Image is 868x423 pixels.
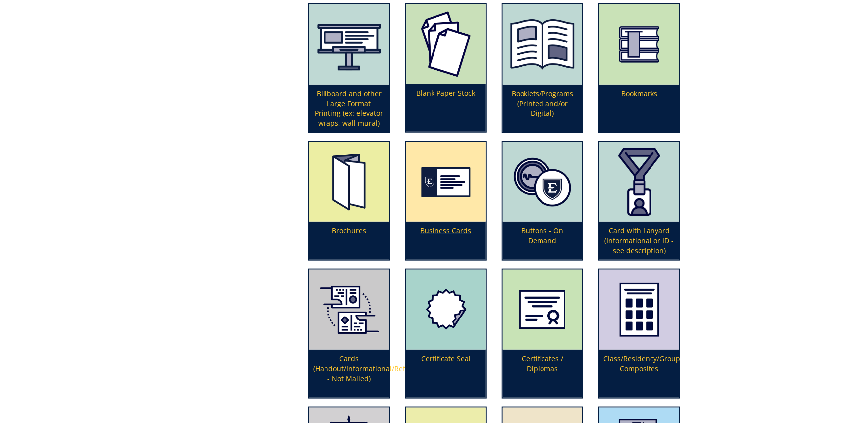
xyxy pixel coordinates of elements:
p: Certificate Seal [406,350,486,398]
a: Booklets/Programs (Printed and/or Digital) [503,4,582,132]
a: Buttons - On Demand [503,142,582,260]
img: booklet%20or%20program-655684906987b4.38035964.png [503,4,582,85]
a: Bookmarks [599,4,679,132]
p: Card with Lanyard (Informational or ID - see description) [599,222,679,260]
img: blank%20paper-65568471efb8f2.36674323.png [406,4,486,84]
p: Buttons - On Demand [503,222,582,260]
p: Blank Paper Stock [406,84,486,132]
a: Business Cards [406,142,486,260]
a: Blank Paper Stock [406,4,486,132]
img: class-composites-59482f17003723.28248747.png [599,270,679,350]
a: Class/Residency/Group Composites [599,270,679,398]
a: Brochures [309,142,389,260]
p: Bookmarks [599,85,679,132]
img: card%20with%20lanyard-64d29bdf945cd3.52638038.png [599,142,679,222]
img: certificates--diplomas-5a05f869a6b240.56065883.png [503,270,582,350]
img: bookmarks-655684c13eb552.36115741.png [599,4,679,85]
a: Cards (Handout/Informational/Reference - Not Mailed) [309,270,389,398]
img: canvas-5fff48368f7674.25692951.png [309,4,389,85]
a: Certificates / Diplomas [503,270,582,398]
img: index%20reference%20card%20art-5b7c246b46b985.83964793.png [309,270,389,350]
img: business%20cards-655684f769de13.42776325.png [406,142,486,222]
p: Business Cards [406,222,486,260]
img: certificateseal-5a9714020dc3f7.12157616.png [406,270,486,350]
p: Class/Residency/Group Composites [599,350,679,398]
a: Billboard and other Large Format Printing (ex: elevator wraps, wall mural) [309,4,389,132]
img: brochures-655684ddc17079.69539308.png [309,142,389,222]
a: Certificate Seal [406,270,486,398]
a: Card with Lanyard (Informational or ID - see description) [599,142,679,260]
p: Certificates / Diplomas [503,350,582,398]
img: buttons-6556850c435158.61892814.png [503,142,582,222]
p: Cards (Handout/Informational/Reference - Not Mailed) [309,350,389,398]
p: Billboard and other Large Format Printing (ex: elevator wraps, wall mural) [309,85,389,132]
p: Booklets/Programs (Printed and/or Digital) [503,85,582,132]
p: Brochures [309,222,389,260]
